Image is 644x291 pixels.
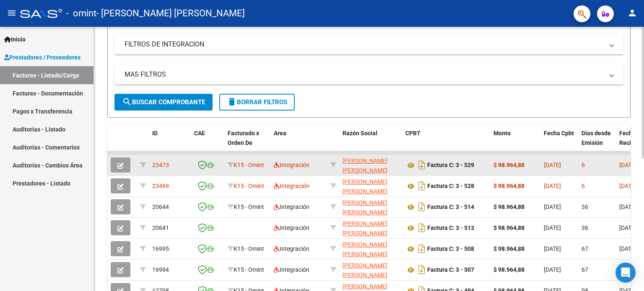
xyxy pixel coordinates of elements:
span: [PERSON_NAME] [PERSON_NAME] [343,178,387,195]
strong: Factura C: 3 - 507 [427,267,474,273]
span: CAE [194,130,205,136]
span: [DATE] [619,162,636,168]
strong: Factura C: 3 - 514 [427,204,474,211]
datatable-header-cell: Area [270,124,327,161]
span: Borrar Filtros [227,98,287,106]
span: [DATE] [544,266,561,273]
strong: $ 98.964,88 [493,203,525,210]
i: Descargar documento [416,263,427,276]
div: 27323358562 [343,261,399,278]
mat-icon: menu [7,8,17,18]
span: 20641 [152,224,169,231]
span: Facturado x Orden De [228,130,259,146]
span: Integración [274,266,309,273]
mat-icon: search [122,97,132,107]
span: 20644 [152,203,169,210]
span: Prestadores / Proveedores [4,53,80,62]
span: [PERSON_NAME] [PERSON_NAME] [343,220,387,237]
span: Integración [274,183,309,189]
span: 23473 [152,162,169,168]
div: 27323358562 [343,198,399,216]
span: [DATE] [544,203,561,210]
datatable-header-cell: Fecha Cpbt [540,124,578,161]
span: Integración [274,162,309,168]
strong: Factura C: 3 - 528 [427,183,474,190]
strong: Factura C: 3 - 513 [427,225,474,232]
span: 67 [582,245,588,252]
strong: $ 98.964,88 [493,224,525,231]
datatable-header-cell: Facturado x Orden De [224,124,270,161]
span: Fecha Recibido [619,130,643,146]
span: [DATE] [544,162,561,168]
span: CPBT [405,130,421,136]
span: [DATE] [619,203,636,210]
span: [DATE] [544,224,561,231]
i: Descargar documento [416,200,427,214]
span: Razón Social [343,130,377,136]
span: Buscar Comprobante [122,98,205,106]
span: [DATE] [619,245,636,252]
span: [DATE] [619,224,636,231]
datatable-header-cell: CPBT [402,124,490,161]
strong: Factura C: 3 - 529 [427,162,474,169]
span: 67 [582,266,588,273]
span: Integración [274,245,309,252]
mat-icon: delete [227,97,237,107]
strong: $ 98.964,88 [493,183,525,189]
strong: $ 98.964,88 [493,245,525,252]
button: Buscar Comprobante [114,94,213,111]
span: K15 - Omint [234,203,264,210]
datatable-header-cell: Razón Social [339,124,402,161]
strong: $ 98.964,88 [493,266,525,273]
i: Descargar documento [416,242,427,255]
span: [DATE] [544,245,561,252]
div: 27323358562 [343,156,399,174]
span: K15 - Omint [234,183,264,189]
span: - [PERSON_NAME] [PERSON_NAME] [96,4,245,23]
span: [PERSON_NAME] [PERSON_NAME] [343,199,387,216]
span: 16995 [152,245,169,252]
span: ID [152,130,158,136]
span: Integración [274,203,309,210]
span: [DATE] [544,183,561,189]
span: K15 - Omint [234,266,264,273]
datatable-header-cell: Días desde Emisión [578,124,616,161]
span: [DATE] [619,183,636,189]
button: Borrar Filtros [219,94,295,111]
span: K15 - Omint [234,162,264,168]
datatable-header-cell: CAE [191,124,224,161]
span: 16994 [152,266,169,273]
div: 27323358562 [343,219,399,237]
span: 23469 [152,183,169,189]
span: - omint [66,4,96,23]
span: [PERSON_NAME] [PERSON_NAME] [343,241,387,258]
span: K15 - Omint [234,245,264,252]
span: 36 [582,203,588,210]
span: [PERSON_NAME] [PERSON_NAME] [343,157,387,174]
datatable-header-cell: Monto [490,124,540,161]
div: Open Intercom Messenger [615,263,636,283]
mat-panel-title: FILTROS DE INTEGRACION [125,40,603,49]
span: Integración [274,224,309,231]
div: 27323358562 [343,177,399,195]
i: Descargar documento [416,221,427,234]
span: Area [274,130,286,136]
span: Fecha Cpbt [544,130,574,136]
div: 27323358562 [343,240,399,258]
span: Días desde Emisión [582,130,611,146]
datatable-header-cell: ID [149,124,191,161]
mat-panel-title: MAS FILTROS [125,70,603,79]
i: Descargar documento [416,158,427,172]
span: 6 [582,162,585,168]
strong: Factura C: 3 - 508 [427,246,474,252]
span: [PERSON_NAME] [PERSON_NAME] [343,262,387,278]
span: Inicio [4,35,26,44]
span: Monto [493,130,511,136]
mat-icon: person [627,8,637,18]
span: 6 [582,183,585,189]
i: Descargar documento [416,179,427,193]
span: 36 [582,224,588,231]
strong: $ 98.964,88 [493,162,525,168]
mat-expansion-panel-header: MAS FILTROS [114,64,623,85]
mat-expansion-panel-header: FILTROS DE INTEGRACION [114,34,623,54]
